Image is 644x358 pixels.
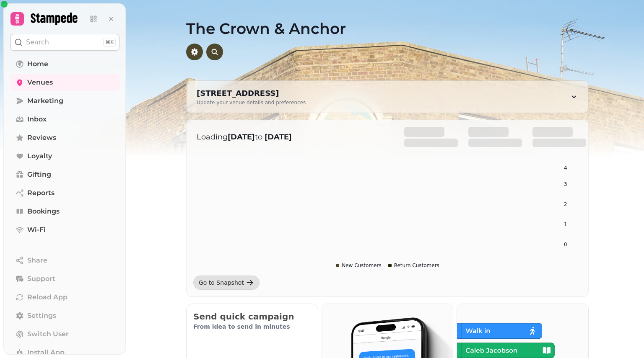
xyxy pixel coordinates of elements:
[27,133,56,143] span: Reviews
[197,99,306,106] div: Update your venue details and preferences
[10,203,119,220] a: Bookings
[27,274,55,284] span: Support
[27,188,55,198] span: Reports
[26,37,49,47] p: Search
[10,56,119,72] a: Home
[193,311,311,322] h2: Send quick campaign
[193,276,260,290] a: Go to Snapshot
[10,252,119,269] button: Share
[27,348,65,358] span: Install App
[197,88,306,99] div: [STREET_ADDRESS]
[197,131,387,143] p: Loading to
[265,132,292,142] strong: [DATE]
[10,166,119,183] a: Gifting
[27,311,56,321] span: Settings
[10,129,119,146] a: Reviews
[336,262,382,269] div: New Customers
[10,307,119,324] a: Settings
[10,185,119,201] a: Reports
[564,181,567,187] tspan: 3
[27,151,52,161] span: Loyalty
[27,292,68,302] span: Reload App
[27,329,69,339] span: Switch User
[27,206,60,216] span: Bookings
[27,170,51,180] span: Gifting
[10,74,119,91] a: Venues
[27,114,47,124] span: Inbox
[10,326,119,343] button: Switch User
[10,34,119,51] button: Search⌘K
[10,289,119,306] button: Reload App
[228,132,255,142] strong: [DATE]
[10,111,119,128] a: Inbox
[10,148,119,165] a: Loyalty
[564,165,567,171] tspan: 4
[10,270,119,287] button: Support
[27,77,53,88] span: Venues
[564,242,567,247] tspan: 0
[564,201,567,207] tspan: 2
[103,38,116,47] div: ⌘K
[564,221,567,227] tspan: 1
[27,225,46,235] span: Wi-Fi
[10,221,119,238] a: Wi-Fi
[27,255,47,265] span: Share
[193,322,311,331] p: From idea to send in minutes
[388,262,439,269] div: Return Customers
[27,59,48,69] span: Home
[10,93,119,109] a: Marketing
[199,278,244,287] div: Go to Snapshot
[27,96,63,106] span: Marketing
